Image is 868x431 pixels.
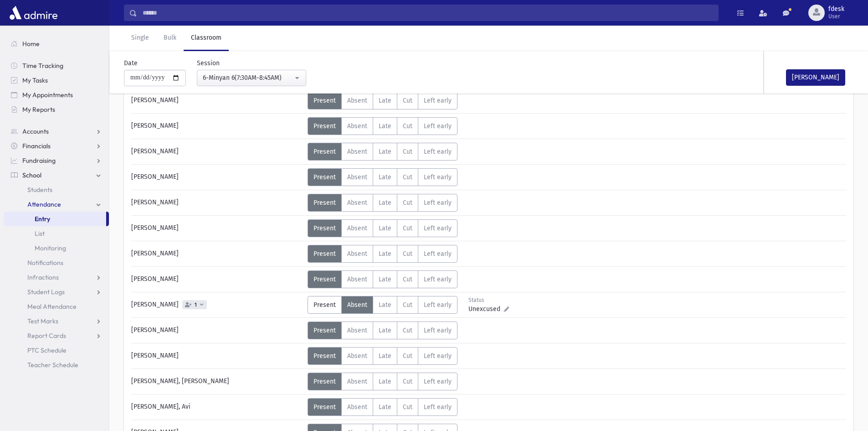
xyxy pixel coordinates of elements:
label: Session [197,58,220,68]
span: Left early [424,403,452,411]
span: My Tasks [22,76,48,84]
a: List [4,226,109,241]
span: Present [313,97,336,104]
div: Status [468,296,509,304]
span: Teacher Schedule [27,361,78,369]
a: Teacher Schedule [4,358,109,372]
div: [PERSON_NAME] [127,117,308,135]
span: School [22,171,41,179]
span: Cut [403,327,412,334]
span: Absent [347,199,367,207]
span: Late [379,352,391,360]
a: Monitoring [4,241,109,255]
span: Cut [403,97,412,104]
span: Cut [403,173,412,181]
a: My Reports [4,102,109,117]
span: My Reports [22,105,55,114]
span: Present [313,327,336,334]
div: [PERSON_NAME], [PERSON_NAME] [127,373,308,390]
span: Attendance [27,200,61,208]
span: Absent [347,148,367,156]
span: Left early [424,199,452,207]
a: Time Tracking [4,58,109,73]
span: Cut [403,403,412,411]
div: [PERSON_NAME] [127,347,308,365]
span: Absent [347,122,367,130]
span: Late [379,275,391,283]
div: AttTypes [308,373,457,390]
span: Present [313,173,336,181]
a: Bulk [156,26,184,51]
span: Left early [424,352,452,360]
span: Left early [424,173,452,181]
span: PTC Schedule [27,346,67,354]
div: AttTypes [308,398,457,416]
div: [PERSON_NAME], Avi [127,398,308,416]
span: Late [379,97,391,104]
div: AttTypes [308,143,457,161]
a: School [4,168,109,182]
span: Late [379,148,391,156]
span: Present [313,122,336,130]
span: Late [379,199,391,207]
span: Left early [424,378,452,385]
a: My Tasks [4,73,109,88]
span: Absent [347,378,367,385]
a: PTC Schedule [4,343,109,358]
span: Notifications [27,259,63,267]
div: AttTypes [308,219,457,237]
span: Report Cards [27,332,66,340]
span: Cut [403,199,412,207]
span: Financials [22,142,51,150]
span: Home [22,40,40,48]
img: AdmirePro [7,4,60,22]
span: Absent [347,275,367,283]
span: Students [27,186,52,194]
div: AttTypes [308,347,457,365]
label: Date [124,58,138,68]
span: Cut [403,301,412,309]
div: [PERSON_NAME] [127,194,308,212]
span: Late [379,301,391,309]
span: Time Tracking [22,62,63,70]
div: AttTypes [308,322,457,339]
span: Present [313,275,336,283]
div: [PERSON_NAME] [127,296,308,314]
div: AttTypes [308,92,457,109]
span: Meal Attendance [27,302,77,311]
a: Entry [4,212,106,226]
span: Present [313,378,336,385]
span: Late [379,327,391,334]
div: [PERSON_NAME] [127,245,308,263]
span: Left early [424,327,452,334]
button: 6-Minyan 6(7:30AM-8:45AM) [197,70,306,86]
span: Fundraising [22,156,56,165]
span: Absent [347,301,367,309]
span: Infractions [27,273,59,281]
span: Absent [347,403,367,411]
span: Student Logs [27,288,65,296]
span: Left early [424,224,452,232]
button: [PERSON_NAME] [786,69,845,86]
span: Cut [403,275,412,283]
span: Left early [424,148,452,156]
span: Cut [403,378,412,385]
span: 1 [193,302,199,308]
span: Left early [424,301,452,309]
div: 6-Minyan 6(7:30AM-8:45AM) [203,73,293,83]
span: Absent [347,224,367,232]
span: Cut [403,352,412,360]
span: List [35,229,45,238]
span: Left early [424,122,452,130]
span: Left early [424,275,452,283]
span: Present [313,301,336,309]
span: Late [379,403,391,411]
a: Report Cards [4,328,109,343]
span: Late [379,250,391,258]
div: [PERSON_NAME] [127,168,308,186]
a: Home [4,36,109,51]
div: [PERSON_NAME] [127,219,308,237]
a: Attendance [4,197,109,212]
div: AttTypes [308,296,457,314]
span: Late [379,122,391,130]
